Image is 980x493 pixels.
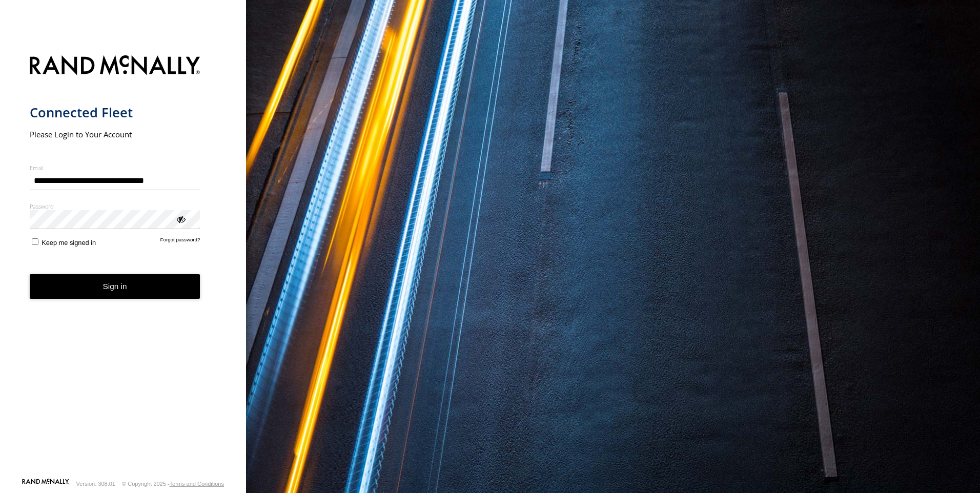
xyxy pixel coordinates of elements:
label: Password [30,202,200,210]
form: main [30,49,217,478]
button: Sign in [30,274,200,299]
a: Forgot password? [160,237,200,246]
div: Version: 308.01 [76,481,115,487]
div: ViewPassword [175,214,186,224]
span: Keep me signed in [42,239,96,246]
img: Rand McNally [30,53,200,79]
a: Visit our Website [22,479,69,489]
div: © Copyright 2025 - [122,481,224,487]
a: Terms and Conditions [170,481,224,487]
h2: Please Login to Your Account [30,129,200,139]
label: Email [30,164,200,172]
h1: Connected Fleet [30,104,200,121]
input: Keep me signed in [32,238,38,245]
